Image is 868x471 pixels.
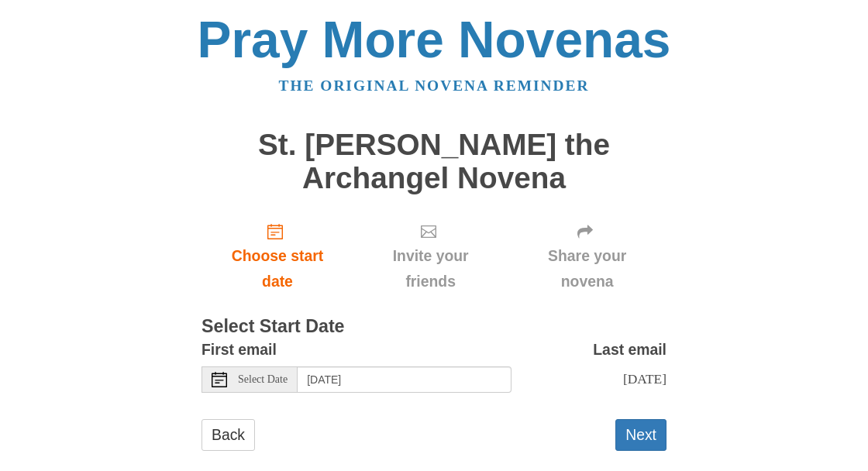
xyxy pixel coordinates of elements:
[279,77,590,94] a: The original novena reminder
[201,419,255,451] a: Back
[201,129,666,194] h1: St. [PERSON_NAME] the Archangel Novena
[238,374,288,385] span: Select Date
[353,210,508,302] div: Click "Next" to confirm your start date first.
[217,243,338,294] span: Choose start date
[201,337,277,363] label: First email
[615,419,666,451] button: Next
[201,317,666,337] h3: Select Start Date
[523,243,651,294] span: Share your novena
[593,337,666,363] label: Last email
[508,210,666,302] div: Click "Next" to confirm your start date first.
[623,371,666,387] span: [DATE]
[201,210,353,302] a: Choose start date
[198,11,671,68] a: Pray More Novenas
[369,243,492,294] span: Invite your friends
